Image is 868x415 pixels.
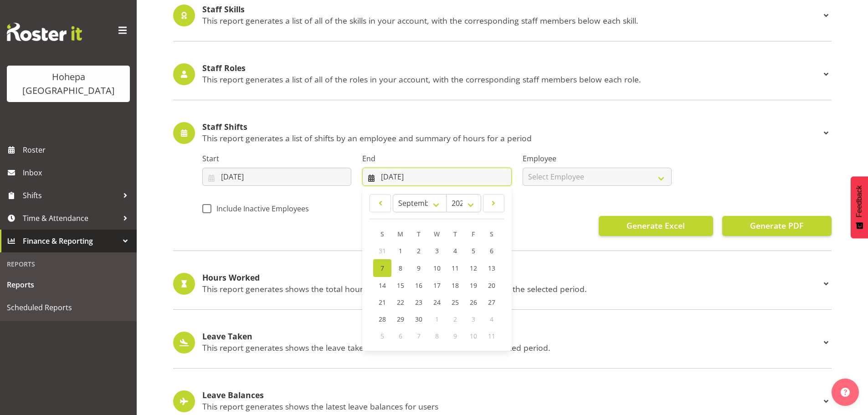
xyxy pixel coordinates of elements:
[453,315,457,323] span: 2
[470,281,477,290] span: 19
[399,246,402,255] span: 1
[470,264,477,272] span: 12
[470,298,477,307] span: 26
[380,230,384,238] span: S
[202,284,821,294] p: This report generates shows the total hours worked for each staff member during the selected period.
[433,281,441,290] span: 17
[428,277,446,294] a: 17
[23,143,132,157] span: Roster
[523,153,672,164] label: Employee
[397,230,403,238] span: M
[841,388,850,397] img: help-xxl-2.png
[453,332,457,340] span: 9
[472,246,475,255] span: 5
[433,298,441,307] span: 24
[202,64,821,73] h4: Staff Roles
[397,281,404,290] span: 15
[380,264,384,272] span: 7
[23,166,132,179] span: Inbox
[452,298,459,307] span: 25
[2,273,134,296] a: Reports
[410,294,428,311] a: 23
[7,278,130,292] span: Reports
[397,315,404,323] span: 29
[434,230,440,238] span: W
[379,246,386,255] span: 31
[410,242,428,259] a: 2
[397,298,404,307] span: 22
[490,246,493,255] span: 6
[23,211,118,225] span: Time & Attendance
[373,311,391,328] a: 28
[410,311,428,328] a: 30
[202,123,821,132] h4: Staff Shifts
[2,255,134,273] div: Reports
[483,277,501,294] a: 20
[435,332,439,340] span: 8
[173,63,832,85] div: Staff Roles This report generates a list of all of the roles in your account, with the correspond...
[464,277,483,294] a: 19
[202,5,821,14] h4: Staff Skills
[435,315,439,323] span: 1
[410,277,428,294] a: 16
[202,74,821,84] p: This report generates a list of all of the roles in your account, with the corresponding staff me...
[202,343,821,353] p: This report generates shows the leave taken for each staff member over the selected period.
[380,332,384,340] span: 5
[417,230,421,238] span: T
[373,259,391,277] a: 7
[399,332,402,340] span: 6
[202,401,821,411] p: This report generates shows the latest leave balances for users
[7,301,130,314] span: Scheduled Reports
[173,122,832,144] div: Staff Shifts This report generates a list of shifts by an employee and summary of hours for a period
[488,264,495,272] span: 13
[202,391,821,400] h4: Leave Balances
[415,298,422,307] span: 23
[472,315,475,323] span: 3
[202,273,821,282] h4: Hours Worked
[379,315,386,323] span: 28
[446,277,464,294] a: 18
[173,390,832,412] div: Leave Balances This report generates shows the latest leave balances for users
[2,296,134,319] a: Scheduled Reports
[428,242,446,259] a: 3
[453,230,457,238] span: T
[173,332,832,354] div: Leave Taken This report generates shows the leave taken for each staff member over the selected p...
[599,216,713,236] button: Generate Excel
[391,242,410,259] a: 1
[399,264,402,272] span: 8
[464,242,483,259] a: 5
[202,133,821,143] p: This report generates a list of shifts by an employee and summary of hours for a period
[373,294,391,311] a: 21
[391,277,410,294] a: 15
[490,230,493,238] span: S
[202,153,351,164] label: Start
[490,315,493,323] span: 4
[202,15,821,26] p: This report generates a list of all of the skills in your account, with the corresponding staff m...
[415,315,422,323] span: 30
[7,23,82,41] img: Rosterit website logo
[415,281,422,290] span: 16
[428,259,446,277] a: 10
[417,264,421,272] span: 9
[488,332,495,340] span: 11
[417,246,421,255] span: 2
[483,294,501,311] a: 27
[446,259,464,277] a: 11
[23,189,118,202] span: Shifts
[464,294,483,311] a: 26
[627,220,685,231] span: Generate Excel
[391,311,410,328] a: 29
[417,332,421,340] span: 7
[379,281,386,290] span: 14
[452,281,459,290] span: 18
[16,70,121,97] div: Hohepa [GEOGRAPHIC_DATA]
[379,298,386,307] span: 21
[464,259,483,277] a: 12
[211,204,309,213] span: Include Inactive Employees
[428,294,446,311] a: 24
[446,294,464,311] a: 25
[470,332,477,340] span: 10
[483,259,501,277] a: 13
[488,298,495,307] span: 27
[373,277,391,294] a: 14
